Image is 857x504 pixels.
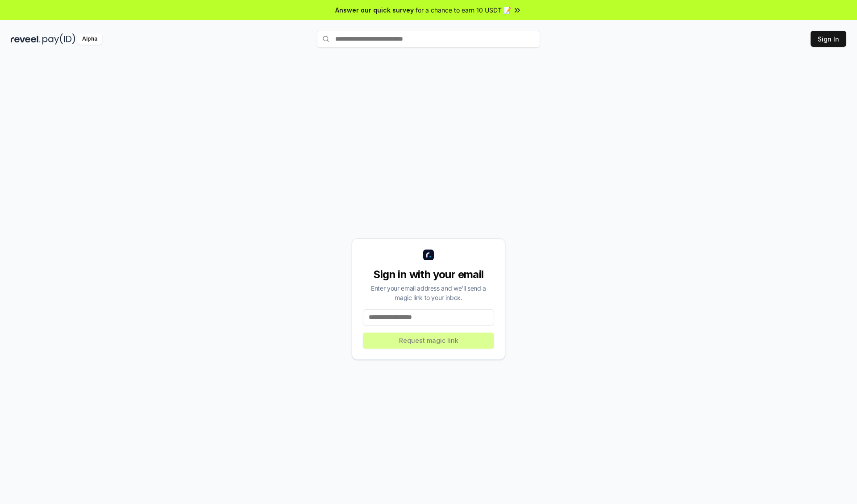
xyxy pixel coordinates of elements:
div: Sign in with your email [363,267,494,282]
div: Enter your email address and we’ll send a magic link to your inbox. [363,283,494,302]
img: logo_small [423,250,434,260]
img: pay_id [42,33,75,45]
span: for a chance to earn 10 USDT 📝 [416,5,511,15]
span: Answer our quick survey [335,5,414,15]
img: reveel_dark [11,33,41,45]
div: Alpha [77,33,102,45]
button: Sign In [811,31,846,47]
